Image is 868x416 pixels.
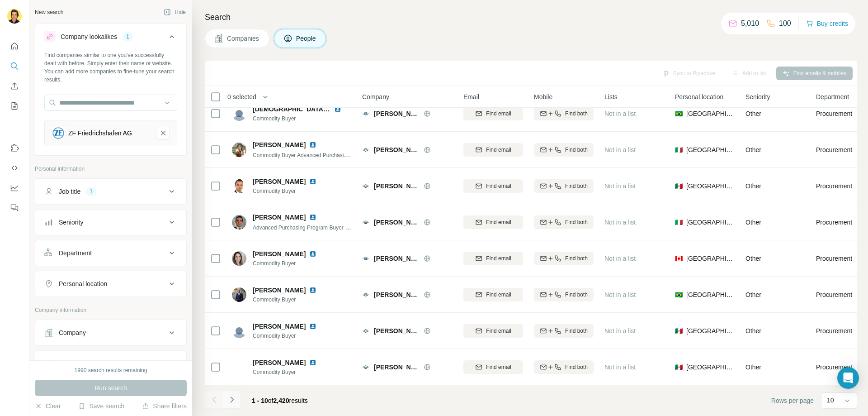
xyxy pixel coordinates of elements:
[374,326,419,335] span: [PERSON_NAME] Incorporated
[227,92,256,101] span: 0 selected
[675,363,683,372] span: 🇲🇽
[686,363,735,372] span: [GEOGRAPHIC_DATA]
[362,255,369,262] img: Logo of Dana Incorporated
[227,34,260,43] span: Companies
[253,178,306,185] span: [PERSON_NAME]
[604,182,636,190] span: Not in a list
[253,105,433,113] span: [DEMOGRAPHIC_DATA][PERSON_NAME] [PERSON_NAME]
[463,360,523,374] button: Find email
[232,360,246,374] img: Avatar
[253,249,306,258] span: [PERSON_NAME]
[35,242,186,264] button: Department
[534,360,594,374] button: Find both
[675,92,723,101] span: Personal location
[232,106,246,121] img: Avatar
[309,214,316,221] img: LinkedIn logo
[232,324,246,338] img: Avatar
[604,92,618,101] span: Lists
[463,215,523,229] button: Find email
[779,18,791,29] p: 100
[253,322,306,331] span: [PERSON_NAME]
[334,105,341,113] img: LinkedIn logo
[253,368,327,376] span: Commodity Buyer
[252,397,308,404] span: results
[816,326,852,335] span: Procurement
[675,145,683,154] span: 🇮🇹
[675,290,683,299] span: 🇧🇷
[486,146,511,154] span: Find email
[486,182,511,190] span: Find email
[86,187,96,196] div: 1
[35,353,186,374] button: Industry
[374,145,419,154] span: [PERSON_NAME] Incorporated
[35,181,186,202] button: Job title1
[7,160,22,176] button: Use Surfe API
[534,179,594,193] button: Find both
[486,218,511,226] span: Find email
[565,291,588,299] span: Find both
[816,145,852,154] span: Procurement
[78,402,124,411] button: Save search
[44,51,177,84] div: Find companies similar to one you've successfully dealt with before. Simply enter their name or w...
[534,324,594,338] button: Find both
[59,359,81,368] div: Industry
[35,8,63,16] div: New search
[374,182,419,191] span: [PERSON_NAME] Incorporated
[806,17,848,30] button: Buy credits
[362,327,369,335] img: Logo of Dana Incorporated
[296,34,317,43] span: People
[157,127,170,139] button: ZF Friedrichshafen AG-remove-button
[604,146,636,153] span: Not in a list
[486,110,511,118] span: Find email
[61,32,117,41] div: Company lookalikes
[771,396,814,405] span: Rows per page
[223,391,241,409] button: Navigate to next page
[253,224,379,231] span: Advanced Purchasing Program Buyer - Light Vehicle
[745,327,761,335] span: Other
[274,397,289,404] span: 2,420
[534,107,594,120] button: Find both
[142,402,187,411] button: Share filters
[374,109,419,118] span: [PERSON_NAME] Incorporated
[35,26,186,51] button: Company lookalikes1
[7,38,22,54] button: Quick start
[604,110,636,117] span: Not in a list
[816,254,852,263] span: Procurement
[816,182,852,191] span: Procurement
[7,98,22,114] button: My lists
[534,288,594,301] button: Find both
[253,115,352,123] span: Commodity Buyer
[252,397,268,404] span: 1 - 10
[534,143,594,157] button: Find both
[59,279,107,288] div: Personal location
[253,296,327,304] span: Commodity Buyer
[232,215,246,230] img: Avatar
[686,182,735,191] span: [GEOGRAPHIC_DATA]
[816,92,849,101] span: Department
[309,323,316,330] img: LinkedIn logo
[253,359,306,366] span: [PERSON_NAME]
[686,254,735,263] span: [GEOGRAPHIC_DATA]
[675,254,683,263] span: 🇨🇦
[675,109,683,118] span: 🇧🇷
[604,255,636,262] span: Not in a list
[35,322,186,344] button: Company
[253,140,306,149] span: [PERSON_NAME]
[675,326,683,335] span: 🇲🇽
[35,306,187,314] p: Company information
[253,287,306,294] span: [PERSON_NAME]
[309,141,316,148] img: LinkedIn logo
[7,78,22,94] button: Enrich CSV
[35,211,186,233] button: Seniority
[157,5,192,19] button: Hide
[816,109,852,118] span: Procurement
[232,179,246,193] img: Avatar
[362,182,369,190] img: Logo of Dana Incorporated
[686,290,735,299] span: [GEOGRAPHIC_DATA]
[7,9,22,24] img: Avatar
[534,92,552,101] span: Mobile
[52,127,65,139] img: ZF Friedrichshafen AG-logo
[59,187,80,196] div: Job title
[7,58,22,74] button: Search
[745,363,761,371] span: Other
